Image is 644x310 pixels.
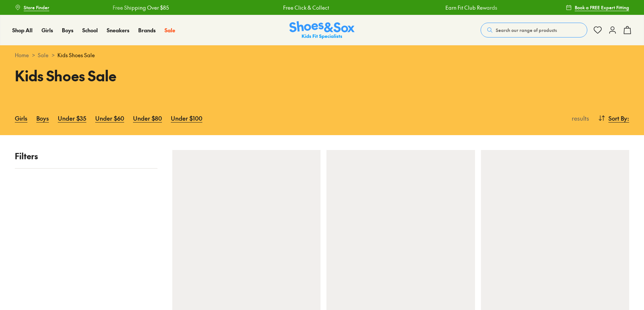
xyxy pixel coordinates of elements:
[481,23,587,37] button: Search our range of products
[36,110,49,126] a: Boys
[569,114,589,123] p: results
[171,110,202,126] a: Under $100
[15,1,49,14] a: Store Finder
[496,27,557,33] span: Search our range of products
[165,26,175,34] a: Sale
[113,4,169,12] a: Free Shipping Over $85
[627,114,629,123] span: :
[598,110,629,126] button: Sort By:
[95,110,124,126] a: Under $60
[283,4,329,12] a: Free Click & Collect
[12,26,33,34] a: Shop All
[38,51,49,59] a: Sale
[58,110,86,126] a: Under $35
[289,21,355,39] a: Shoes & Sox
[608,114,627,123] span: Sort By
[107,26,129,34] a: Sneakers
[15,150,157,162] p: Filters
[62,26,73,34] a: Boys
[57,51,95,59] span: Kids Shoes Sale
[15,110,27,126] a: Girls
[15,65,313,86] h1: Kids Shoes Sale
[566,1,629,14] a: Book a FREE Expert Fitting
[138,26,156,34] a: Brands
[82,26,98,34] a: School
[24,4,49,11] span: Store Finder
[133,110,162,126] a: Under $80
[289,21,355,39] img: SNS_Logo_Responsive.svg
[15,51,29,59] a: Home
[445,4,497,12] a: Earn Fit Club Rewards
[42,26,53,34] a: Girls
[15,51,629,59] div: > >
[575,4,629,11] span: Book a FREE Expert Fitting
